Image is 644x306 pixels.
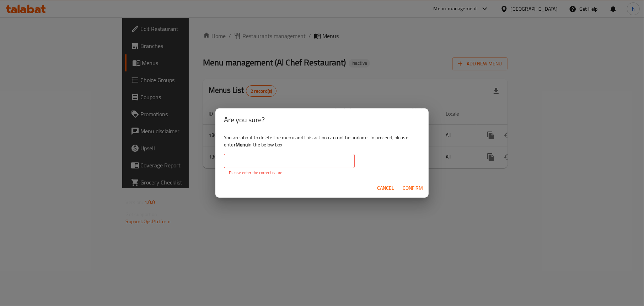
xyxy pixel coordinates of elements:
[374,182,397,195] button: Cancel
[229,170,350,176] p: Please enter the correct name
[236,140,248,149] b: Menu
[224,114,420,125] h2: Are you sure?
[400,182,426,195] button: Confirm
[377,184,394,193] span: Cancel
[403,184,423,193] span: Confirm
[215,131,429,179] div: You are about to delete the menu and this action can not be undone. To proceed, please enter in t...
